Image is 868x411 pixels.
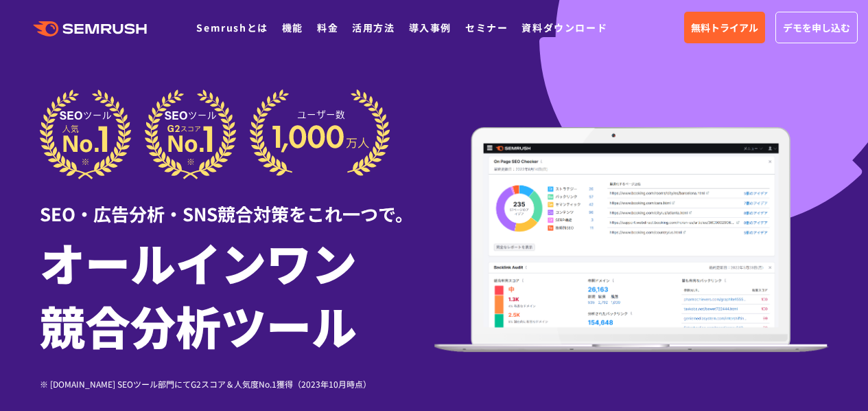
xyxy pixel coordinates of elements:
a: 導入事例 [409,21,451,34]
h1: オールインワン 競合分析ツール [40,230,434,357]
a: 機能 [282,21,303,34]
a: 資料ダウンロード [521,21,607,34]
a: セミナー [465,21,508,34]
a: デモを申し込む [775,12,858,43]
a: Semrushとは [196,21,268,34]
div: SEO・広告分析・SNS競合対策をこれ一つで。 [40,179,434,227]
span: デモを申し込む [783,20,850,35]
a: 料金 [317,21,338,34]
a: 無料トライアル [684,12,765,43]
span: 無料トライアル [691,20,758,35]
a: 活用方法 [352,21,395,34]
div: ※ [DOMAIN_NAME] SEOツール部門にてG2スコア＆人気度No.1獲得（2023年10月時点） [40,377,434,390]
